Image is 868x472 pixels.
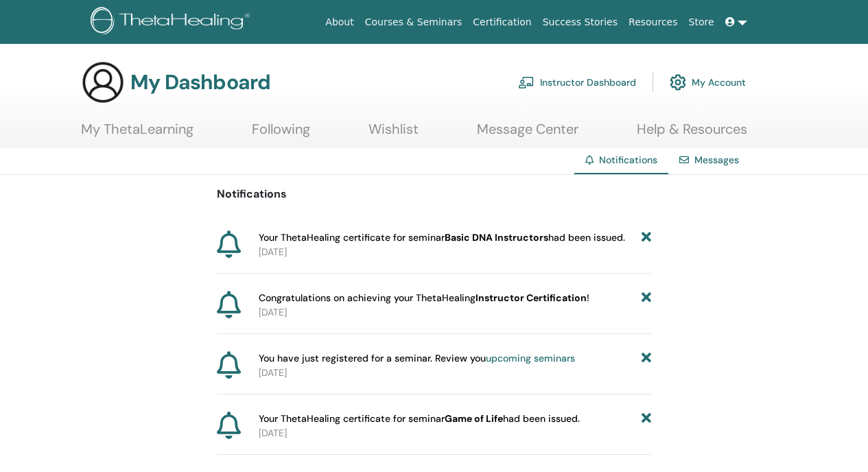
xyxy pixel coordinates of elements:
p: Notifications [217,186,651,202]
a: Store [683,10,720,35]
p: [DATE] [259,426,651,440]
a: My ThetaLearning [81,121,193,147]
p: [DATE] [259,305,651,320]
img: cog.svg [670,71,686,94]
img: generic-user-icon.jpg [81,60,125,104]
span: Notifications [599,154,657,166]
a: Wishlist [368,121,419,147]
a: Courses & Seminars [360,10,468,35]
a: upcoming seminars [486,352,575,364]
b: Basic DNA Instructors [445,231,548,244]
b: Game of Life [445,412,503,425]
span: Your ThetaHealing certificate for seminar had been issued. [259,412,580,426]
span: Your ThetaHealing certificate for seminar had been issued. [259,231,625,245]
a: About [320,10,359,35]
img: logo.png [91,7,255,38]
h3: My Dashboard [130,70,270,95]
a: Success Stories [537,10,623,35]
a: Following [252,121,310,147]
span: Congratulations on achieving your ThetaHealing ! [259,291,589,305]
a: Resources [623,10,683,35]
p: [DATE] [259,245,651,259]
a: Instructor Dashboard [518,67,636,97]
a: Certification [467,10,537,35]
b: Instructor Certification [476,292,587,304]
p: [DATE] [259,366,651,380]
a: Messages [694,154,739,166]
img: chalkboard-teacher.svg [518,76,535,88]
span: You have just registered for a seminar. Review you [259,351,575,366]
a: My Account [670,67,746,97]
a: Help & Resources [637,121,747,147]
a: Message Center [477,121,578,147]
